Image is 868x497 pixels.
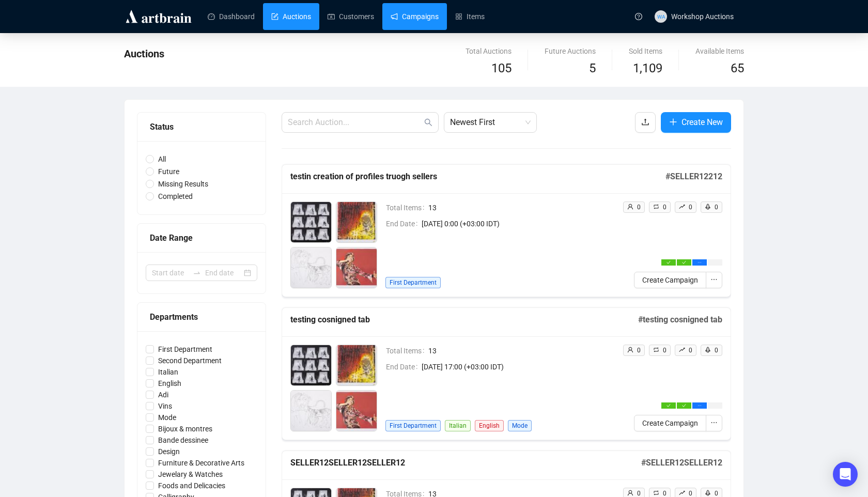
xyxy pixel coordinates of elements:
[428,345,614,356] span: 13
[193,269,201,277] span: to
[271,3,311,30] a: Auctions
[653,204,659,210] span: retweet
[154,191,197,202] span: Completed
[205,267,242,278] input: End date
[154,480,229,491] span: Foods and Delicacies
[681,116,723,129] span: Create New
[391,3,439,30] a: Campaigns
[386,218,422,229] span: End Date
[667,403,671,408] span: check
[665,170,722,183] h5: # SELLER12212
[336,247,377,288] img: 31_1.jpg
[705,490,711,496] span: rocket
[386,345,428,356] span: Total Items
[450,113,531,132] span: Newest First
[637,204,641,211] span: 0
[385,277,441,288] span: First Department
[710,276,718,283] span: ellipsis
[653,347,659,353] span: retweet
[386,361,422,372] span: End Date
[695,45,744,57] div: Available Items
[150,120,253,133] div: Status
[682,403,686,408] span: check
[642,417,698,429] span: Create Campaign
[422,361,614,372] span: [DATE] 17:00 (+03:00 IDT)
[689,204,692,211] span: 0
[154,378,185,389] span: English
[641,118,649,126] span: upload
[633,59,662,79] span: 1,109
[508,420,532,431] span: Mode
[154,469,227,480] span: Jewelary & Watches
[715,347,718,354] span: 0
[445,420,471,431] span: Italian
[475,420,504,431] span: English
[386,202,428,213] span: Total Items
[154,153,170,165] span: All
[642,274,698,286] span: Create Campaign
[291,391,331,431] img: 30_1.jpg
[428,202,614,213] span: 13
[669,118,677,126] span: plus
[589,61,596,75] span: 5
[491,61,512,75] span: 105
[661,112,731,133] button: Create New
[710,419,718,426] span: ellipsis
[637,490,641,497] span: 0
[455,3,485,30] a: Items
[629,45,662,57] div: Sold Items
[657,12,664,20] span: WA
[466,45,512,57] div: Total Auctions
[705,204,711,210] span: rocket
[545,45,596,57] div: Future Auctions
[154,366,182,378] span: Italian
[682,260,686,265] span: check
[715,490,718,497] span: 0
[679,347,685,353] span: rise
[291,247,331,288] img: 30_1.jpg
[424,118,432,127] span: search
[150,310,253,323] div: Departments
[679,490,685,496] span: rise
[653,490,659,496] span: retweet
[291,202,331,242] img: 28_1.jpg
[282,164,731,297] a: testin creation of profiles truogh sellers#SELLER12212Total Items13End Date[DATE] 0:00 (+03:00 ID...
[638,314,722,326] h5: # testing cosnigned tab
[124,8,193,25] img: logo
[154,446,184,457] span: Design
[715,204,718,211] span: 0
[634,272,706,288] button: Create Campaign
[689,347,692,354] span: 0
[336,202,377,242] img: 29_1.jpg
[705,347,711,353] span: rocket
[663,204,667,211] span: 0
[385,420,441,431] span: First Department
[290,170,665,183] h5: testin creation of profiles truogh sellers
[208,3,255,30] a: Dashboard
[422,218,614,229] span: [DATE] 0:00 (+03:00 IDT)
[154,344,216,355] span: First Department
[637,347,641,354] span: 0
[154,355,226,366] span: Second Department
[328,3,374,30] a: Customers
[290,314,638,326] h5: testing cosnigned tab
[154,434,212,446] span: Bande dessinee
[291,345,331,385] img: 28_1.jpg
[641,457,722,469] h5: # SELLER12SELLER12
[833,462,858,487] div: Open Intercom Messenger
[671,12,734,21] span: Workshop Auctions
[150,231,253,244] div: Date Range
[154,412,180,423] span: Mode
[634,415,706,431] button: Create Campaign
[689,490,692,497] span: 0
[627,204,633,210] span: user
[679,204,685,210] span: rise
[663,347,667,354] span: 0
[282,307,731,440] a: testing cosnigned tab#testing cosnigned tabTotal Items13End Date[DATE] 17:00 (+03:00 IDT)First De...
[124,48,164,60] span: Auctions
[336,391,377,431] img: 31_1.jpg
[154,400,176,412] span: Vins
[154,389,173,400] span: Adi
[154,178,212,190] span: Missing Results
[290,457,641,469] h5: SELLER12SELLER12SELLER12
